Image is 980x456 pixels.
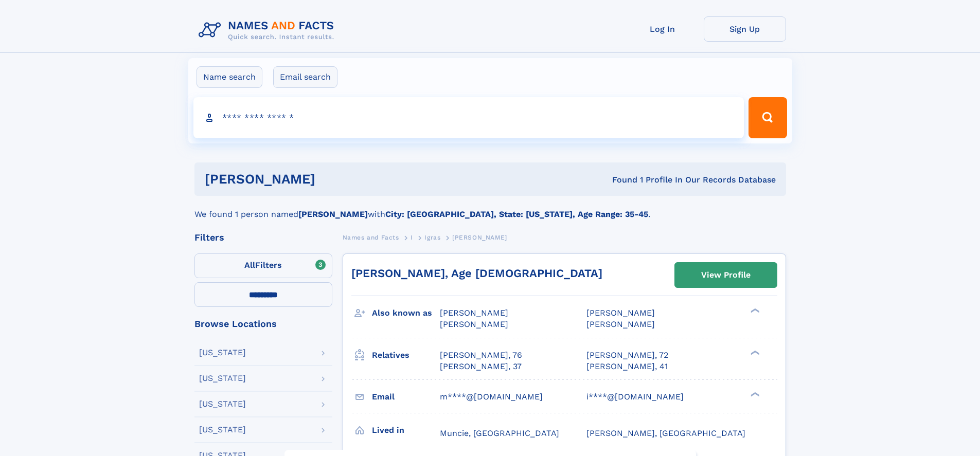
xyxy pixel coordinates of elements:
a: [PERSON_NAME], 37 [440,361,522,372]
span: [PERSON_NAME], [GEOGRAPHIC_DATA] [586,428,745,438]
div: Found 1 Profile In Our Records Database [464,174,776,186]
div: We found 1 person named with . [194,196,786,221]
b: City: [GEOGRAPHIC_DATA], State: [US_STATE], Age Range: 35-45 [385,209,648,219]
button: Search Button [749,97,787,138]
h1: [PERSON_NAME] [205,173,464,186]
label: Filters [194,253,332,278]
div: Filters [194,233,332,242]
div: [US_STATE] [199,400,246,408]
input: search input [193,97,744,138]
a: Sign Up [704,16,786,42]
a: [PERSON_NAME], 72 [586,350,668,361]
a: [PERSON_NAME], 41 [586,361,668,372]
a: Igras [424,231,440,244]
span: [PERSON_NAME] [440,308,508,318]
div: ❯ [748,307,760,314]
b: [PERSON_NAME] [298,209,368,219]
span: [PERSON_NAME] [586,308,655,318]
a: Names and Facts [343,231,399,244]
a: [PERSON_NAME], Age [DEMOGRAPHIC_DATA] [351,267,602,280]
label: Name search [197,66,262,88]
a: View Profile [675,263,777,287]
h3: Lived in [372,422,440,439]
label: Email search [273,66,337,88]
h3: Email [372,388,440,406]
h3: Relatives [372,346,440,364]
span: Igras [424,234,440,241]
a: [PERSON_NAME], 76 [440,350,522,361]
div: ❯ [748,391,760,397]
h3: Also known as [372,304,440,322]
a: Log In [621,16,704,42]
div: View Profile [701,263,751,287]
img: Logo Names and Facts [194,16,343,44]
span: All [244,260,255,270]
div: [US_STATE] [199,426,246,434]
div: [US_STATE] [199,374,246,382]
div: ❯ [748,349,760,356]
span: [PERSON_NAME] [452,234,507,241]
div: Browse Locations [194,319,332,329]
div: [US_STATE] [199,349,246,357]
span: [PERSON_NAME] [440,319,508,329]
span: [PERSON_NAME] [586,319,655,329]
span: Muncie, [GEOGRAPHIC_DATA] [440,428,559,438]
span: I [411,234,413,241]
a: I [411,231,413,244]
